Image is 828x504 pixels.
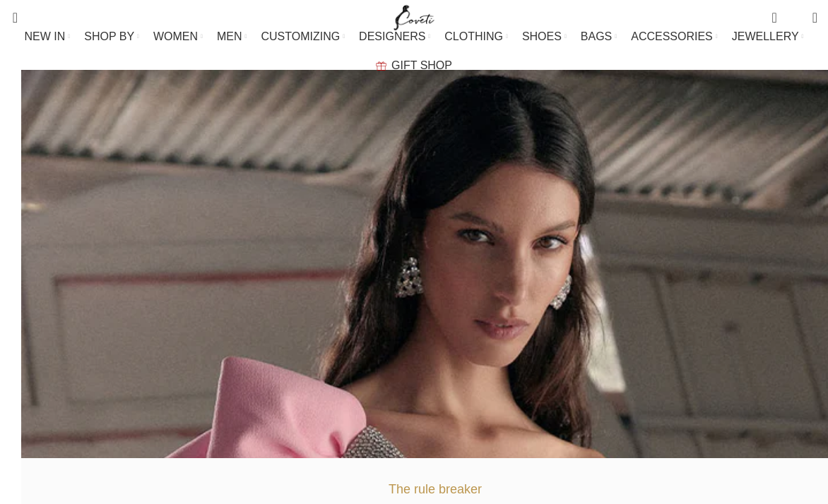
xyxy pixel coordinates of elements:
[84,23,139,51] a: SHOP BY
[631,23,718,51] a: ACCESSORIES
[84,30,134,43] span: SHOP BY
[153,23,203,51] a: WOMEN
[217,30,242,43] span: MEN
[581,30,612,43] span: BAGS
[261,30,340,43] span: CUSTOMIZING
[4,23,824,80] div: Main navigation
[376,52,452,80] a: GIFT SHOP
[631,30,713,43] span: ACCESSORIES
[788,4,802,32] div: My Wishlist
[791,14,801,25] span: 0
[522,23,567,51] a: SHOES
[359,23,430,51] a: DESIGNERS
[217,23,247,51] a: MEN
[25,30,66,43] span: NEW IN
[444,23,508,51] a: CLOTHING
[391,11,438,23] a: Site logo
[444,30,503,43] span: CLOTHING
[773,7,783,18] span: 0
[376,61,386,71] img: GiftBag
[732,23,804,51] a: JEWELLERY
[391,59,452,72] span: GIFT SHOP
[581,23,617,51] a: BAGS
[359,30,425,43] span: DESIGNERS
[732,30,799,43] span: JEWELLERY
[522,30,562,43] span: SHOES
[4,4,18,32] a: Search
[261,23,345,51] a: CUSTOMIZING
[764,4,783,32] a: 0
[153,30,198,43] span: WOMEN
[25,23,71,51] a: NEW IN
